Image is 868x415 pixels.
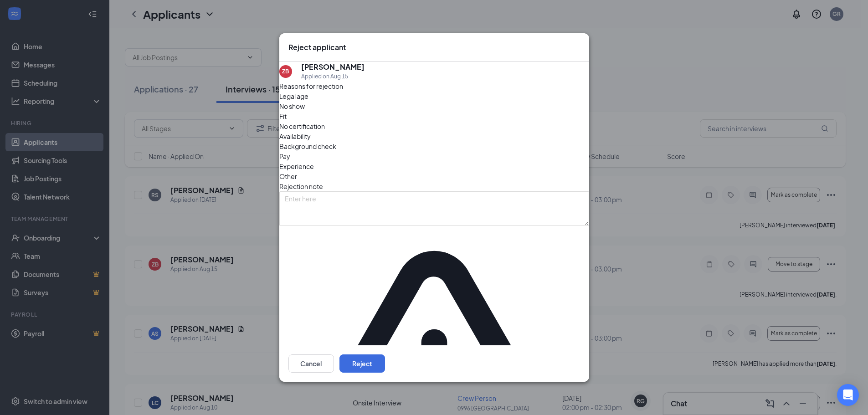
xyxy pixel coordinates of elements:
span: Experience [279,161,314,171]
span: Reasons for rejection [279,82,343,90]
button: Reject [339,354,385,373]
span: Legal age [279,91,308,101]
div: Open Intercom Messenger [837,384,859,406]
div: Applied on Aug 15 [301,72,365,81]
span: Fit [279,111,287,121]
div: ZB [282,67,289,75]
span: No show [279,101,305,111]
span: Availability [279,131,311,141]
h3: Reject applicant [288,42,346,52]
span: No certification [279,121,325,131]
button: Cancel [288,354,334,373]
span: Other [279,171,297,181]
span: Rejection note [279,182,323,190]
span: Background check [279,141,336,151]
span: Pay [279,151,290,161]
h5: [PERSON_NAME] [301,62,365,72]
